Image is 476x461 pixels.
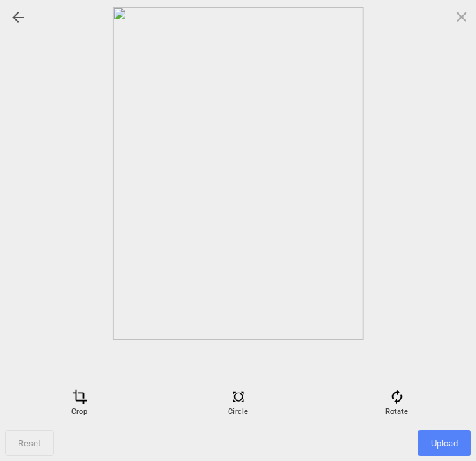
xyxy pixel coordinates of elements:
[418,430,471,456] span: Upload
[454,9,469,24] span: Click here or hit ESC to close picker
[162,389,314,417] div: Circle
[7,6,29,28] div: Go back
[3,389,155,417] div: Crop
[321,389,473,417] div: Rotate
